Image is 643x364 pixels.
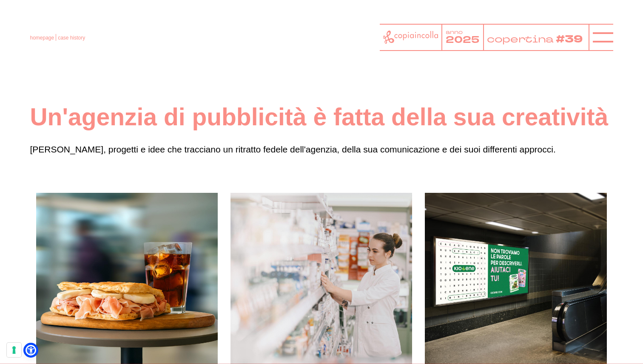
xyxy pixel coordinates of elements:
[30,102,613,132] h1: Un'agenzia di pubblicità è fatta della sua creatività
[557,32,585,47] tspan: #39
[30,142,613,157] p: [PERSON_NAME], progetti e idee che tracciano un ritratto fedele dell'agenzia, della sua comunicaz...
[7,343,21,357] button: Le tue preferenze relative al consenso per le tecnologie di tracciamento
[26,345,36,356] a: Open Accessibility Menu
[58,35,85,41] span: case history
[487,32,555,45] tspan: copertina
[30,35,54,41] a: homepage
[446,29,463,36] tspan: anno
[446,34,479,46] tspan: 2025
